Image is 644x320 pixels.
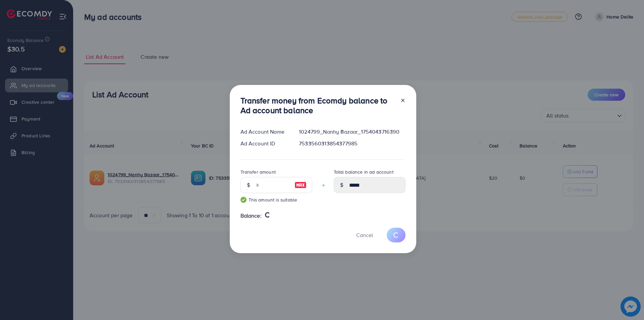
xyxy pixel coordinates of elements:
[293,128,411,136] div: 1024799_Nanhy Bazaar_1754043716390
[293,140,411,147] div: 7533560313854377985
[356,231,373,239] span: Cancel
[240,196,312,203] small: This amount is suitable
[235,140,294,147] div: Ad Account ID
[235,128,294,136] div: Ad Account Name
[348,228,381,242] button: Cancel
[240,212,262,220] span: Balance:
[334,169,393,175] label: Total balance in ad account
[240,96,395,115] h3: Transfer money from Ecomdy balance to Ad account balance
[240,197,247,203] img: guide
[240,169,276,175] label: Transfer amount
[294,181,307,189] img: image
